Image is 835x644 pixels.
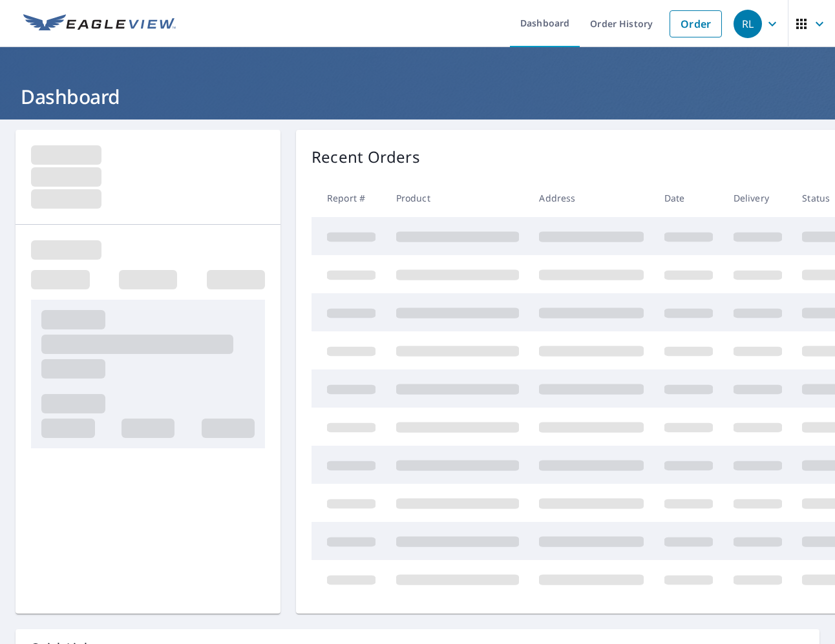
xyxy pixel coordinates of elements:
[312,179,386,217] th: Report #
[723,179,792,217] th: Delivery
[16,83,819,110] h1: Dashboard
[312,145,420,169] p: Recent Orders
[734,10,762,38] div: RL
[386,179,529,217] th: Product
[23,14,176,34] img: EV Logo
[529,179,654,217] th: Address
[654,179,723,217] th: Date
[670,10,722,37] a: Order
